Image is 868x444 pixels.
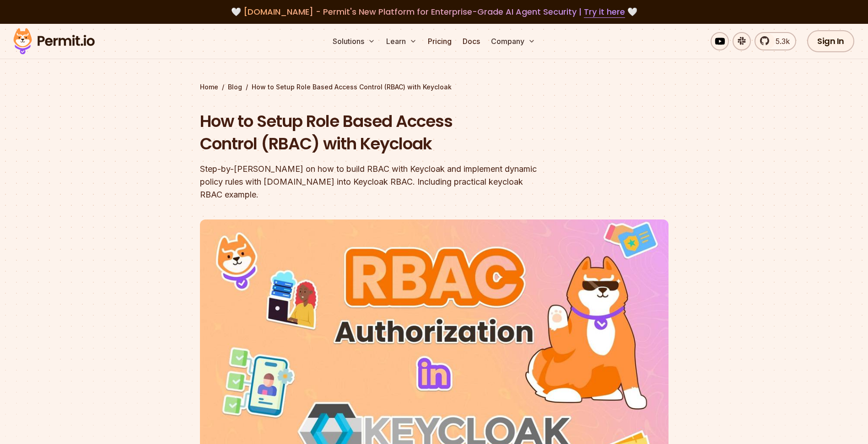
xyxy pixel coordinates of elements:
[584,6,625,18] a: Try it here
[200,163,551,201] div: Step-by-[PERSON_NAME] on how to build RBAC with Keycloak and implement dynamic policy rules with ...
[424,32,455,50] a: Pricing
[459,32,484,50] a: Docs
[807,30,854,52] a: Sign In
[9,26,99,57] img: Permit logo
[228,82,242,92] a: Blog
[200,82,218,92] a: Home
[755,32,796,50] a: 5.3k
[200,82,669,92] div: / /
[383,32,421,50] button: Learn
[770,36,790,47] span: 5.3k
[200,110,551,155] h1: How to Setup Role Based Access Control (RBAC) with Keycloak
[243,6,625,17] span: [DOMAIN_NAME] - Permit's New Platform for Enterprise-Grade AI Agent Security |
[329,32,379,50] button: Solutions
[22,5,846,18] div: 🤍 🤍
[487,32,539,50] button: Company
